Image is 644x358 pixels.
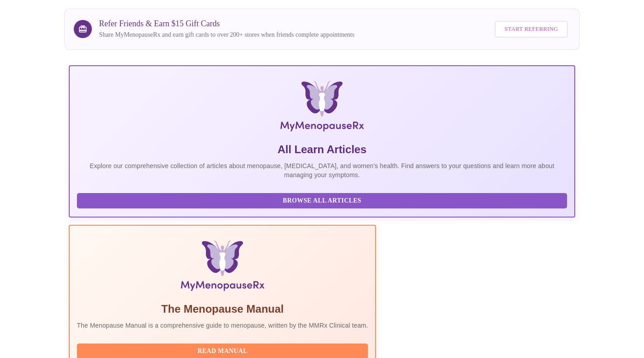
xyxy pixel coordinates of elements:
[77,321,368,330] p: The Menopause Manual is a comprehensive guide to menopause, written by the MMRx Clinical team.
[99,19,354,29] h3: Refer Friends & Earn $15 Gift Cards
[77,196,569,204] a: Browse All Articles
[123,240,322,295] img: Menopause Manual
[77,142,567,157] h5: All Learn Articles
[495,21,568,38] button: Start Referring
[505,24,558,34] span: Start Referring
[77,347,371,354] a: Read Manual
[86,195,558,207] span: Browse All Articles
[86,346,359,357] span: Read Manual
[153,81,491,135] img: MyMenopauseRx Logo
[77,193,567,209] button: Browse All Articles
[99,30,354,39] p: Share MyMenopauseRx and earn gift cards to over 200+ stores when friends complete appointments
[492,16,570,42] a: Start Referring
[77,302,368,316] h5: The Menopause Manual
[77,161,567,179] p: Explore our comprehensive collection of articles about menopause, [MEDICAL_DATA], and women's hea...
